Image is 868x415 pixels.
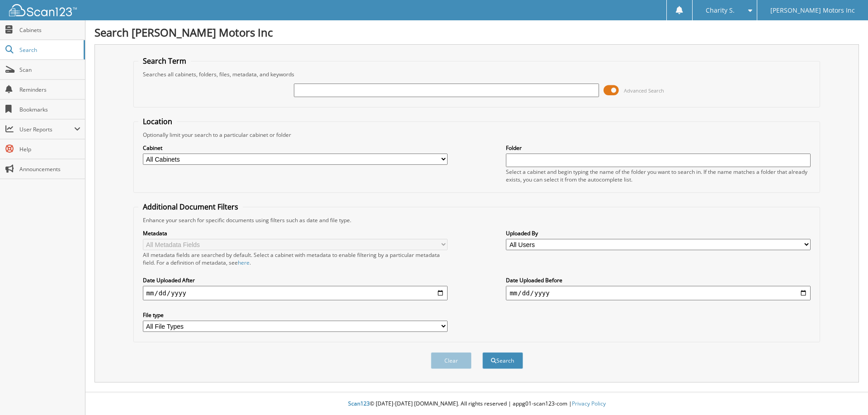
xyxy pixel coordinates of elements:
[823,372,868,415] iframe: Chat Widget
[143,144,448,152] label: Cabinet
[138,70,816,78] div: Searches all cabinets, folders, files, metadata, and keywords
[143,311,448,319] label: File type
[506,286,811,300] input: end
[138,216,816,224] div: Enhance your search for specific documents using filters such as date and file type.
[238,259,250,266] a: here
[138,202,243,212] legend: Additional Document Filters
[506,229,811,237] label: Uploaded By
[506,168,811,183] div: Select a cabinet and begin typing the name of the folder you want to search in. If the name match...
[143,229,448,237] label: Metadata
[143,251,448,266] div: All metadata fields are searched by default. Select a cabinet with metadata to enable filtering b...
[482,352,523,369] button: Search
[19,106,80,113] span: Bookmarks
[770,8,855,13] span: [PERSON_NAME] Motors Inc
[19,66,80,74] span: Scan
[506,144,811,152] label: Folder
[431,352,472,369] button: Clear
[706,8,735,13] span: Charity S.
[19,165,80,173] span: Announcements
[624,87,664,94] span: Advanced Search
[19,126,74,133] span: User Reports
[19,26,80,34] span: Cabinets
[138,117,177,126] legend: Location
[143,286,448,300] input: start
[348,400,370,407] span: Scan123
[138,131,816,139] div: Optionally limit your search to a particular cabinet or folder
[85,393,868,415] div: © [DATE]-[DATE] [DOMAIN_NAME]. All rights reserved | appg01-scan123-com |
[572,400,606,407] a: Privacy Policy
[143,276,448,284] label: Date Uploaded After
[19,46,79,54] span: Search
[9,4,77,16] img: scan123-logo-white.svg
[19,86,80,93] span: Reminders
[506,276,811,284] label: Date Uploaded Before
[138,56,191,66] legend: Search Term
[94,25,859,40] h1: Search [PERSON_NAME] Motors Inc
[19,145,80,153] span: Help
